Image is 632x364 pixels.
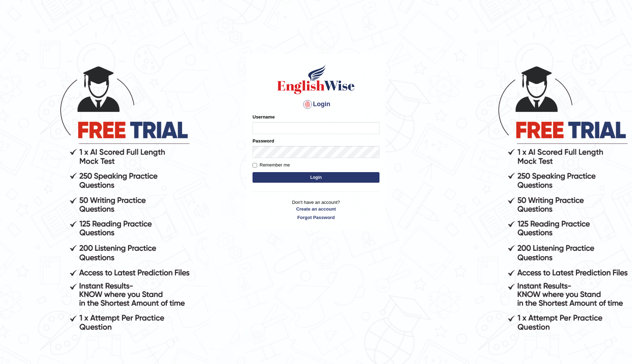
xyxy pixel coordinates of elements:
button: Login [253,172,379,183]
p: Don't have an account? [253,199,379,221]
label: Username [253,114,275,120]
a: Forgot Password [253,214,379,221]
h4: Login [253,99,379,110]
label: Password [253,138,274,144]
img: Logo of English Wise sign in for intelligent practice with AI [276,63,356,95]
label: Remember me [253,162,290,169]
input: Remember me [253,163,257,168]
a: Create an account [253,206,379,212]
